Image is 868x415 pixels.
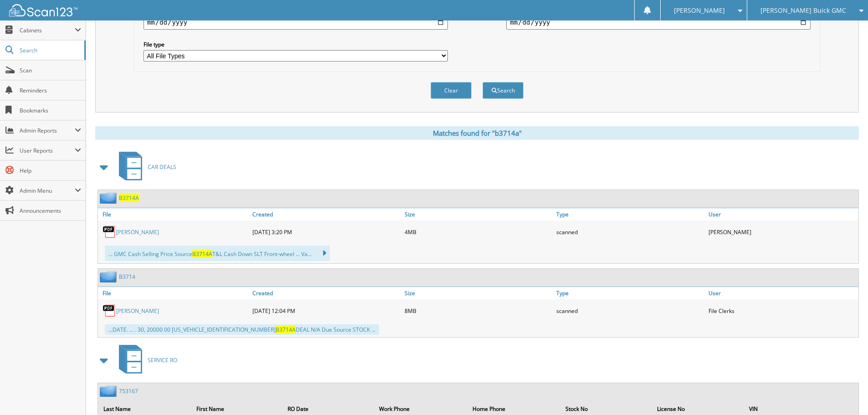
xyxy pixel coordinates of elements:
[116,307,159,315] a: [PERSON_NAME]
[113,149,176,185] a: CAR DEALS
[105,324,379,335] div: ...DATE. ... . 30, 20000 00 [US_VEHICLE_IDENTIFICATION_NUMBER] DEAL N/A Due Source STOCK ...
[706,208,858,220] a: User
[554,287,706,299] a: Type
[100,271,119,282] img: folder2.png
[20,107,81,114] span: Bookmarks
[20,67,81,74] span: Scan
[98,208,250,220] a: File
[20,87,81,94] span: Reminders
[98,287,250,299] a: File
[554,223,706,241] div: scanned
[276,326,296,333] span: B3714A
[402,302,555,320] div: 8MB
[119,387,138,395] a: 753167
[402,287,555,299] a: Size
[20,207,81,215] span: Announcements
[9,4,77,16] img: scan123-logo-white.svg
[760,8,846,13] span: [PERSON_NAME] Buick GMC
[148,163,176,171] span: CAR DEALS
[20,187,75,195] span: Admin Menu
[250,208,402,220] a: Created
[554,302,706,320] div: scanned
[144,41,448,48] label: File type
[148,356,177,364] span: SERVICE RO
[20,127,75,134] span: Admin Reports
[402,223,555,241] div: 4MB
[192,250,212,258] span: B3714A
[103,304,116,318] img: PDF.png
[20,46,80,54] span: Search
[105,246,330,261] div: ... GMC Cash Selling Price Source T&L Cash Down SLT Front-wheel ... Va...
[20,147,75,154] span: User Reports
[119,273,135,281] a: B3714
[100,192,119,204] img: folder2.png
[554,208,706,220] a: Type
[119,194,139,202] a: B3714A
[116,228,159,236] a: [PERSON_NAME]
[113,342,177,378] a: SERVICE RO
[706,223,858,241] div: [PERSON_NAME]
[20,26,75,34] span: Cabinets
[431,82,472,99] button: Clear
[483,82,524,99] button: Search
[706,302,858,320] div: File Clerks
[506,15,811,30] input: end
[100,385,119,397] img: folder2.png
[674,8,725,13] span: [PERSON_NAME]
[103,225,116,239] img: PDF.png
[402,208,555,220] a: Size
[250,287,402,299] a: Created
[250,302,402,320] div: [DATE] 12:04 PM
[144,15,448,30] input: start
[20,167,81,174] span: Help
[822,371,868,415] iframe: Chat Widget
[95,126,859,140] div: Matches found for "b3714a"
[250,223,402,241] div: [DATE] 3:20 PM
[706,287,858,299] a: User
